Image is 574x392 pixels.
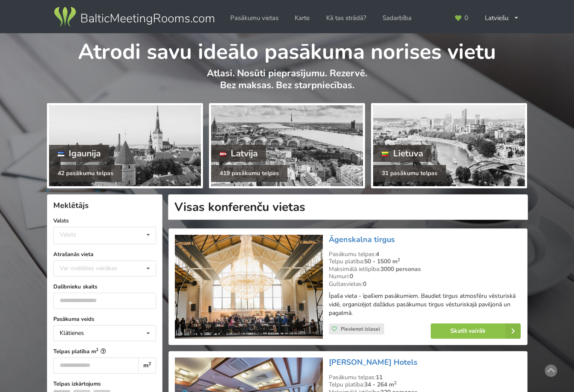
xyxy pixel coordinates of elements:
div: Numuri: [329,273,521,280]
span: 0 [464,15,468,21]
a: Skatīt vairāk [431,323,521,339]
div: 419 pasākumu telpas [211,165,287,182]
span: Meklētājs [53,200,89,210]
strong: 4 [376,250,379,258]
a: Lietuva 31 pasākumu telpas [371,103,527,188]
label: Pasākuma veids [53,315,156,323]
a: Pasākumu vietas [224,10,284,26]
div: Telpu platība: [329,381,521,389]
label: Telpas platība m [53,347,156,356]
h1: Visas konferenču vietas [168,194,528,220]
sup: 2 [148,360,151,367]
div: Var izvēlēties vairākas [58,263,136,273]
a: [PERSON_NAME] Hotels [329,357,417,367]
div: Pasākumu telpas: [329,374,521,381]
strong: 50 - 1500 m [364,257,400,265]
label: Valsts [53,216,156,225]
sup: 2 [394,380,397,386]
div: 31 pasākumu telpas [373,165,446,182]
div: Gultasvietas: [329,280,521,288]
img: Baltic Meeting Rooms [52,5,216,29]
div: Pasākumu telpas: [329,251,521,258]
a: Āgenskalna tirgus [329,234,395,245]
strong: 3000 personas [380,265,421,273]
div: 42 pasākumu telpas [49,165,122,182]
div: Igaunija [49,145,110,162]
label: Atrašanās vieta [53,250,156,259]
h1: Atrodi savu ideālo pasākuma norises vietu [47,33,528,66]
div: m [138,357,156,374]
label: Telpas izkārtojums [53,380,156,388]
div: Latviešu [479,10,525,26]
div: Maksimālā ietilpība: [329,265,521,273]
strong: 34 - 264 m [364,380,397,389]
strong: 0 [350,272,353,280]
p: Atlasi. Nosūti pieprasījumu. Rezervē. Bez maksas. Bez starpniecības. [47,67,528,100]
a: Igaunija 42 pasākumu telpas [47,103,203,188]
a: Sadarbība [377,10,417,26]
a: Karte [289,10,316,26]
div: Lietuva [373,145,432,162]
strong: 0 [363,280,366,288]
div: Valsts [60,231,76,238]
img: Neierastas vietas | Rīga | Āgenskalna tirgus [175,235,323,339]
label: Dalībnieku skaits [53,282,156,291]
div: Telpu platība: [329,258,521,265]
sup: 2 [397,257,400,263]
a: Kā tas strādā? [320,10,372,26]
strong: 11 [376,373,383,381]
div: Klātienes [60,330,84,336]
sup: 2 [96,347,99,352]
div: Latvija [211,145,267,162]
span: Pievienot izlasei [341,326,380,332]
a: Latvija 419 pasākumu telpas [209,103,365,188]
p: Īpaša vieta - īpašiem pasākumiem. Baudiet tirgus atmosfēru vēsturiskā vidē, organizējot dažādus p... [329,292,521,317]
